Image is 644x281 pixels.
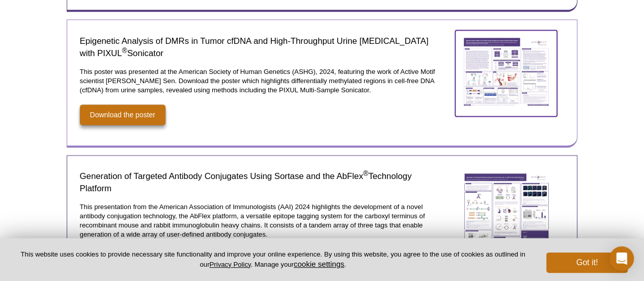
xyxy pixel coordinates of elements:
[455,166,557,268] a: Generation of Targeted Antibody Conjugates Using Sortase and the AbFlex Technology Platform
[609,246,634,271] div: Open Intercom Messenger
[546,252,628,273] button: Got it!
[80,170,436,195] h2: Generation of Targeted Antibody Conjugates Using Sortase and the AbFlex Technology Platform
[455,30,557,116] a: Epigenetic Analysis of DMRs in Tumor cfDNA and High-Throughput Urine Genetic Testing with PIXUL S...
[122,46,127,54] sup: ®
[363,169,368,177] sup: ®
[209,261,250,268] a: Privacy Policy
[294,260,344,268] button: cookie settings
[80,67,436,95] p: This poster was presented at the American Society of Human Genetics (ASHG), 2024, featuring the w...
[80,35,436,60] h2: Epigenetic Analysis of DMRs in Tumor cfDNA and High-Throughput Urine [MEDICAL_DATA] with PIXUL So...
[455,30,557,113] img: Epigenetic Analysis of DMRs in Tumor cfDNA and High-Throughput Urine Genetic Testing with PIXUL® ...
[80,105,165,125] a: Download the poster
[80,202,436,239] p: This presentation from the American Association of Immunologists (AAI) 2024 highlights the develo...
[16,250,529,269] p: This website uses cookies to provide necessary site functionality and improve your online experie...
[455,166,557,265] img: Generation of Targeted Antibody Conjugates Using Sortase and the AbFlex Technology Platform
